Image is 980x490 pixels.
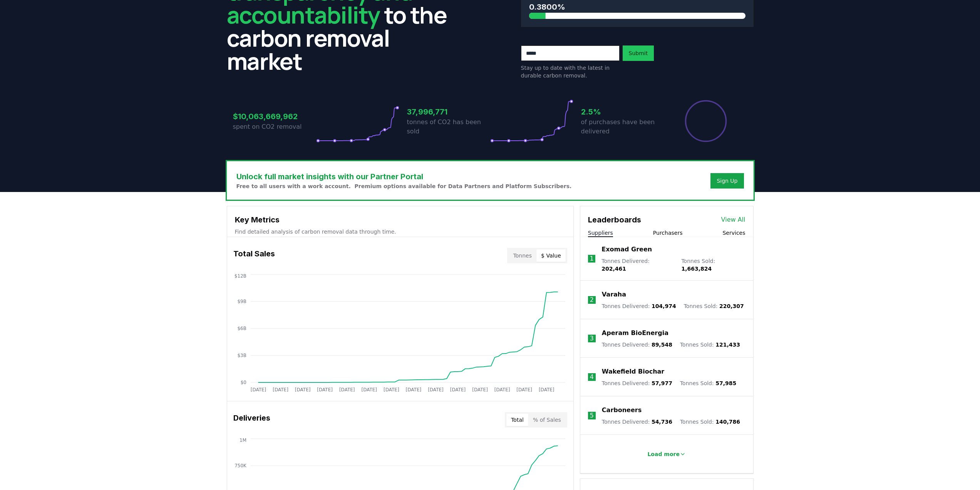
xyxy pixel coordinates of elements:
tspan: [DATE] [384,387,399,392]
tspan: [DATE] [472,387,488,392]
tspan: [DATE] [361,387,377,392]
span: 57,985 [715,380,736,386]
button: Sign Up [710,173,744,189]
tspan: [DATE] [538,387,554,392]
p: 3 [590,334,594,343]
button: $ Value [536,249,566,262]
tspan: [DATE] [295,387,310,392]
tspan: [DATE] [317,387,333,392]
button: Load more [641,446,692,462]
button: Suppliers [588,229,613,237]
span: 54,736 [652,419,672,425]
p: 2 [590,295,594,305]
tspan: [DATE] [273,387,288,392]
p: 4 [590,372,594,382]
tspan: 1M [240,438,246,443]
p: Tonnes Delivered : [602,341,672,349]
p: Tonnes Sold : [680,341,740,349]
button: % of Sales [528,414,566,426]
button: Purchasers [653,229,683,237]
tspan: $12B [234,273,246,279]
h3: Total Sales [233,248,275,263]
button: Services [722,229,745,237]
p: Tonnes Delivered : [602,302,676,310]
h3: Unlock full market insights with our Partner Portal [236,171,572,182]
button: Tonnes [509,249,536,262]
p: Stay up to date with the latest in durable carbon removal. [521,64,620,79]
tspan: [DATE] [494,387,510,392]
p: Free to all users with a work account. Premium options available for Data Partners and Platform S... [236,182,572,190]
h3: 0.3800% [529,1,745,13]
tspan: $9B [237,299,246,304]
h3: Key Metrics [235,214,566,226]
a: View All [721,215,745,224]
a: Varaha [602,290,626,299]
span: 1,663,824 [681,266,712,272]
h3: 2.5% [581,106,664,118]
a: Exomad Green [601,245,652,254]
button: Submit [623,45,654,61]
a: Carboneers [602,406,642,415]
p: Tonnes Delivered : [601,257,673,273]
p: Load more [647,450,680,458]
p: Tonnes Delivered : [602,418,672,426]
p: Tonnes Sold : [684,302,744,310]
tspan: [DATE] [339,387,355,392]
div: Percentage of sales delivered [684,99,727,143]
tspan: [DATE] [516,387,532,392]
p: Tonnes Sold : [680,418,740,426]
h3: $10,063,669,962 [233,111,316,122]
p: 5 [590,411,594,420]
span: 202,461 [601,266,626,272]
tspan: [DATE] [450,387,466,392]
a: Wakefield Biochar [602,367,664,376]
tspan: [DATE] [250,387,266,392]
h3: Leaderboards [588,214,641,226]
a: Aperam BioEnergia [602,328,668,338]
a: Sign Up [717,177,737,185]
p: tonnes of CO2 has been sold [407,118,490,136]
span: 89,548 [652,342,672,348]
p: 1 [590,254,593,263]
tspan: $3B [237,353,246,358]
button: Total [506,414,528,426]
p: Tonnes Sold : [681,257,745,273]
h3: Deliveries [233,412,270,428]
tspan: [DATE] [428,387,444,392]
span: 104,974 [652,303,676,309]
p: Tonnes Sold : [680,379,736,387]
p: Tonnes Delivered : [602,379,672,387]
tspan: $6B [237,326,246,331]
tspan: 750K [235,463,247,468]
span: 220,307 [719,303,744,309]
span: 57,977 [652,380,672,386]
span: 121,433 [715,342,740,348]
p: spent on CO2 removal [233,122,316,131]
p: of purchases have been delivered [581,118,664,136]
p: Find detailed analysis of carbon removal data through time. [235,228,566,236]
h3: 37,996,771 [407,106,490,118]
tspan: [DATE] [405,387,421,392]
tspan: $0 [240,380,246,385]
span: 140,786 [715,419,740,425]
